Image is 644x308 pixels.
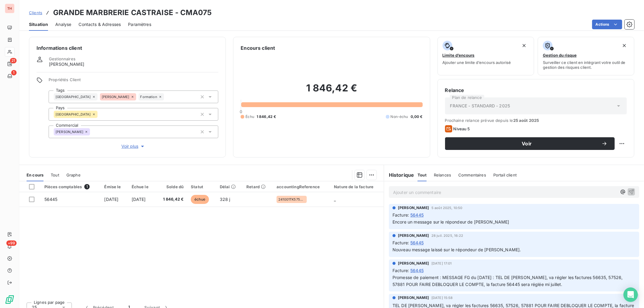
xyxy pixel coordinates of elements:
[392,275,624,287] span: Promesse de paiement : MESSAGE FG du [DATE] : TEL DE [PERSON_NAME], va régler les factures 56635,...
[431,234,463,237] span: 28 juil. 2025, 16:22
[191,195,209,204] span: échue
[159,196,184,202] span: 1 846,42 €
[445,137,615,150] button: Voir
[392,247,521,252] span: Nouveau message laissé sur le répondeur de [PERSON_NAME].
[98,112,102,117] input: Ajouter une valeur
[220,197,230,202] span: 328 j
[191,184,212,189] div: Statut
[431,296,453,300] span: [DATE] 15:58
[49,143,218,150] button: Voir plus
[84,184,90,189] span: 1
[56,95,91,99] span: [GEOGRAPHIC_DATA]
[410,240,424,246] span: 56445
[241,44,275,52] h6: Encours client
[398,233,429,238] span: [PERSON_NAME]
[398,261,429,266] span: [PERSON_NAME]
[78,21,121,27] span: Contacts & Adresses
[334,197,336,202] span: _
[410,267,424,274] span: 56445
[140,95,157,99] span: Formation
[458,173,486,177] span: Commentaires
[278,198,305,201] span: 241001TK57540AD
[37,44,218,52] h6: Informations client
[51,173,59,177] span: Tout
[55,21,71,27] span: Analyse
[434,173,451,177] span: Relances
[56,130,83,134] span: [PERSON_NAME]
[121,143,146,149] span: Voir plus
[431,206,463,210] span: 5 août 2025, 10:50
[411,114,423,119] span: 0,00 €
[132,184,152,189] div: Échue le
[384,171,414,179] h6: Historique
[277,184,327,189] div: accountingReference
[5,295,14,304] img: Logo LeanPay
[398,295,429,300] span: [PERSON_NAME]
[56,113,91,116] span: [GEOGRAPHIC_DATA]
[132,197,146,202] span: [DATE]
[410,212,424,218] span: 56445
[90,129,95,135] input: Ajouter une valeur
[398,205,429,211] span: [PERSON_NAME]
[128,21,151,27] span: Paramètres
[6,240,17,246] span: +99
[220,184,239,189] div: Délai
[246,184,269,189] div: Retard
[159,184,184,189] div: Solde dû
[245,114,254,119] span: Échu
[452,141,601,146] span: Voir
[27,173,43,177] span: En cours
[445,118,627,123] span: Prochaine relance prévue depuis le
[29,10,42,16] a: Clients
[453,126,470,131] span: Niveau 5
[418,173,427,177] span: Tout
[44,197,58,202] span: 56445
[49,77,218,86] span: Propriétés Client
[49,61,84,67] span: [PERSON_NAME]
[437,37,534,75] button: Limite d’encoursAjouter une limite d’encours autorisé
[102,95,130,99] span: [PERSON_NAME]
[241,82,422,100] h2: 1 846,42 €
[543,60,629,70] span: Surveiller ce client en intégrant votre outil de gestion des risques client.
[29,21,48,27] span: Situation
[538,37,634,75] button: Gestion du risqueSurveiller ce client en intégrant votre outil de gestion des risques client.
[104,184,124,189] div: Émise le
[513,118,539,123] span: 25 août 2025
[164,94,169,100] input: Ajouter une valeur
[391,114,408,119] span: Non-échu
[623,287,638,302] div: Open Intercom Messenger
[29,10,42,15] span: Clients
[392,240,409,246] span: Facture :
[5,71,14,81] a: 1
[53,7,212,18] h3: GRANDE MARBRERIE CASTRAISE - CMA075
[5,59,14,69] a: 21
[240,109,242,114] span: 0
[392,219,509,224] span: Encore un message sur le répondeur de [PERSON_NAME]
[592,20,622,29] button: Actions
[49,56,75,61] span: Gestionnaires
[334,184,380,189] div: Nature de la facture
[493,173,517,177] span: Portail client
[44,184,97,189] div: Pièces comptables
[450,103,510,109] span: FRANCE - STANDARD - 2025
[104,197,118,202] span: [DATE]
[11,70,17,75] span: 1
[431,262,452,265] span: [DATE] 17:01
[10,58,17,63] span: 21
[392,212,409,218] span: Facture :
[392,267,409,274] span: Facture :
[543,53,577,58] span: Gestion du risque
[66,173,81,177] span: Graphe
[445,87,627,94] h6: Relance
[5,4,14,13] div: TH
[257,114,276,119] span: 1 846,42 €
[443,53,475,58] span: Limite d’encours
[443,60,511,65] span: Ajouter une limite d’encours autorisé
